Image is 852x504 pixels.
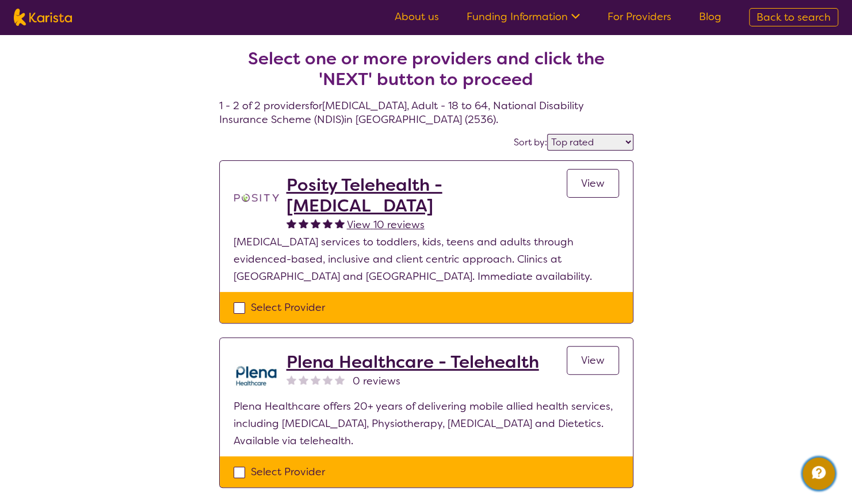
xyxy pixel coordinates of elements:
[234,352,280,398] img: qwv9egg5taowukv2xnze.png
[514,136,547,148] label: Sort by:
[749,8,838,26] a: Back to search
[311,218,320,228] img: fullstar
[347,216,425,233] a: View 10 reviews
[323,375,333,384] img: nonereviewstar
[567,346,619,375] a: View
[757,10,831,24] span: Back to search
[233,48,620,90] h2: Select one or more providers and click the 'NEXT' button to proceed
[335,218,345,228] img: fullstar
[581,353,605,367] span: View
[14,9,72,26] img: Karista logo
[234,233,619,285] p: [MEDICAL_DATA] services to toddlers, kids, teens and adults through evidenced-based, inclusive an...
[286,175,567,216] a: Posity Telehealth - [MEDICAL_DATA]
[347,218,425,232] span: View 10 reviews
[286,218,296,228] img: fullstar
[353,372,400,390] span: 0 reviews
[323,218,333,228] img: fullstar
[803,457,835,490] button: Channel Menu
[467,10,580,24] a: Funding Information
[699,10,721,24] a: Blog
[311,375,320,384] img: nonereviewstar
[219,21,633,126] h4: 1 - 2 of 2 providers for [MEDICAL_DATA] , Adult - 18 to 64 , National Disability Insurance Scheme...
[567,169,619,198] a: View
[286,352,539,372] a: Plena Healthcare - Telehealth
[234,398,619,449] p: Plena Healthcare offers 20+ years of delivering mobile allied health services, including [MEDICAL...
[299,375,308,384] img: nonereviewstar
[299,218,308,228] img: fullstar
[608,10,671,24] a: For Providers
[286,375,296,384] img: nonereviewstar
[395,10,439,24] a: About us
[234,175,280,221] img: t1bslo80pcylnzwjhndq.png
[581,176,605,190] span: View
[335,375,345,384] img: nonereviewstar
